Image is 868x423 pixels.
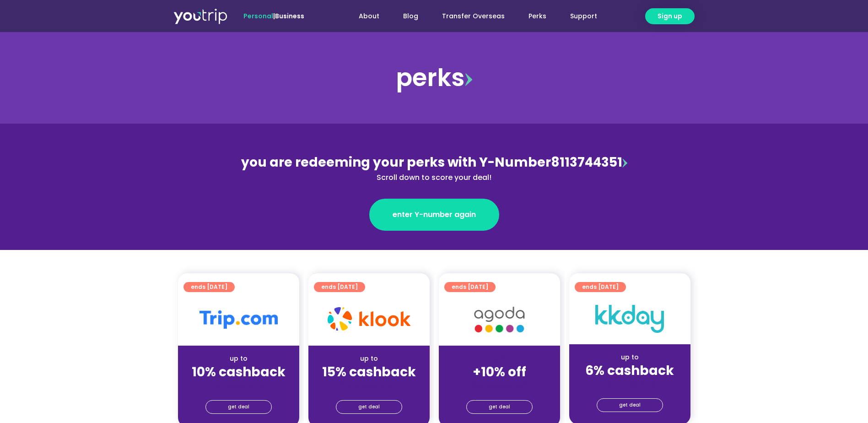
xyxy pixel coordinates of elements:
[336,400,402,414] a: get deal
[585,362,674,380] strong: 6% cashback
[192,363,286,381] strong: 10% cashback
[314,282,365,292] a: ends [DATE]
[183,282,235,292] a: ends [DATE]
[645,8,695,24] a: Sign up
[466,400,533,414] a: get deal
[205,400,272,414] a: get deal
[491,354,508,363] span: up to
[577,379,683,389] div: (for stays only)
[430,8,517,25] a: Transfer Overseas
[316,354,422,363] div: up to
[243,11,304,21] span: |
[241,153,551,171] span: you are redeeming your perks with Y-Number
[452,282,488,292] span: ends [DATE]
[582,282,619,292] span: ends [DATE]
[275,11,304,21] a: Business
[577,352,683,362] div: up to
[191,282,227,292] span: ends [DATE]
[185,354,292,363] div: up to
[316,380,422,390] div: (for stays only)
[473,363,526,381] strong: +10% off
[446,380,553,390] div: (for stays only)
[236,153,633,183] div: 8113744351
[228,401,249,413] span: get deal
[658,11,682,21] span: Sign up
[321,282,358,292] span: ends [DATE]
[329,8,609,25] nav: Menu
[391,8,430,25] a: Blog
[369,199,499,231] a: enter Y-number again
[619,399,641,412] span: get deal
[517,8,558,25] a: Perks
[393,209,476,220] span: enter Y-number again
[243,11,273,21] span: Personal
[444,282,496,292] a: ends [DATE]
[558,8,609,25] a: Support
[597,398,663,412] a: get deal
[322,363,416,381] strong: 15% cashback
[489,401,510,413] span: get deal
[358,401,380,413] span: get deal
[185,380,292,390] div: (for stays only)
[347,8,391,25] a: About
[575,282,626,292] a: ends [DATE]
[236,172,633,183] div: Scroll down to score your deal!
